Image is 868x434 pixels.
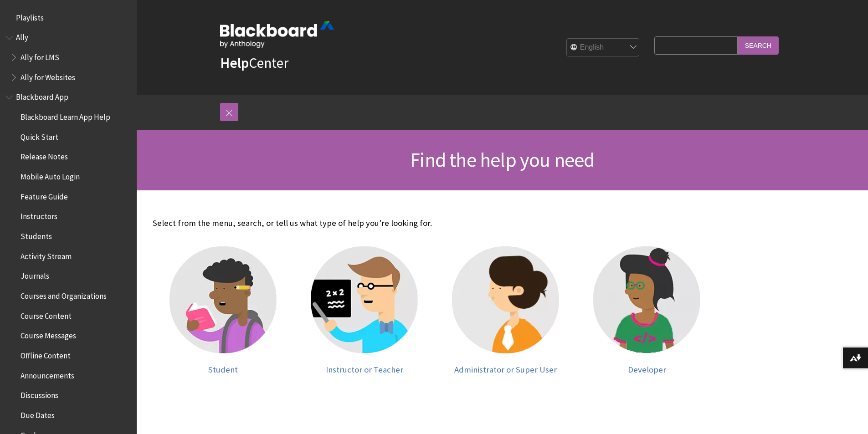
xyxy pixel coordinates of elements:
[21,229,52,241] span: Students
[21,408,55,420] span: Due Dates
[410,147,594,172] span: Find the help you need
[169,246,277,353] img: Student
[208,364,238,375] span: Student
[326,364,403,375] span: Instructor or Teacher
[220,54,249,72] strong: Help
[452,246,559,353] img: Administrator
[21,368,74,380] span: Announcements
[21,189,68,201] span: Feature Guide
[21,50,59,62] span: Ally for LMS
[21,328,76,341] span: Course Messages
[454,364,557,375] span: Administrator or Super User
[21,209,57,221] span: Instructors
[16,90,68,102] span: Blackboard App
[586,246,709,374] a: Developer
[220,54,288,72] a: HelpCenter
[153,217,718,229] p: Select from the menu, search, or tell us what type of help you're looking for.
[567,39,640,57] select: Site Language Selector
[162,246,285,374] a: Student Student
[21,109,110,122] span: Blackboard Learn App Help
[21,70,75,82] span: Ally for Websites
[5,30,131,85] nav: Book outline for Anthology Ally Help
[21,169,80,181] span: Mobile Auto Login
[303,246,426,374] a: Instructor Instructor or Teacher
[311,246,418,353] img: Instructor
[628,364,666,375] span: Developer
[21,308,72,321] span: Course Content
[738,36,779,54] input: Search
[21,129,58,142] span: Quick Start
[21,388,58,400] span: Discussions
[21,348,71,360] span: Offline Content
[21,249,72,261] span: Activity Stream
[5,10,131,26] nav: Book outline for Playlists
[16,30,28,42] span: Ally
[21,288,107,301] span: Courses and Organizations
[16,10,44,22] span: Playlists
[220,21,334,48] img: Blackboard by Anthology
[444,246,567,374] a: Administrator Administrator or Super User
[21,149,68,162] span: Release Notes
[21,269,49,281] span: Journals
